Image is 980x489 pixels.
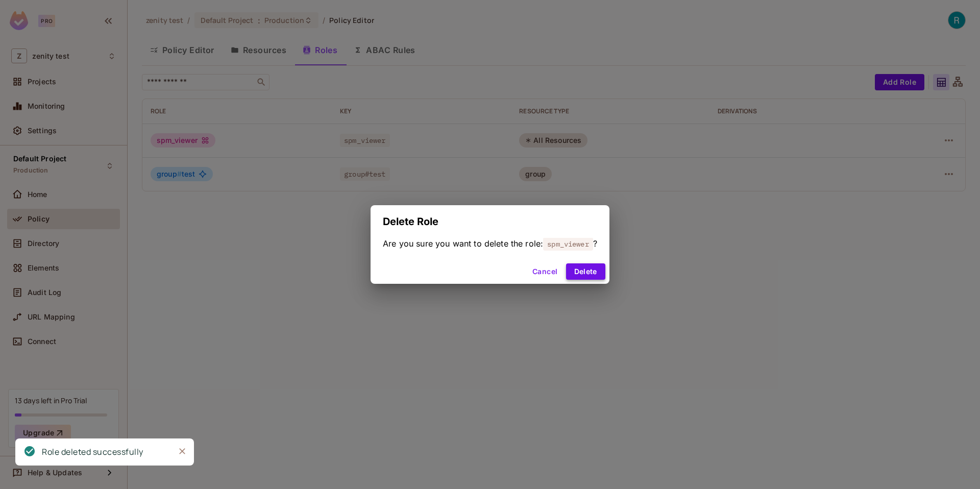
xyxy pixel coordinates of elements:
button: Cancel [528,263,561,280]
span: Are you sure you want to delete the role: ? [383,238,597,249]
h2: Delete Role [371,205,609,238]
div: Role deleted successfully [42,446,143,458]
button: Delete [566,263,605,280]
button: Close [175,444,190,459]
span: spm_viewer [543,237,593,251]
